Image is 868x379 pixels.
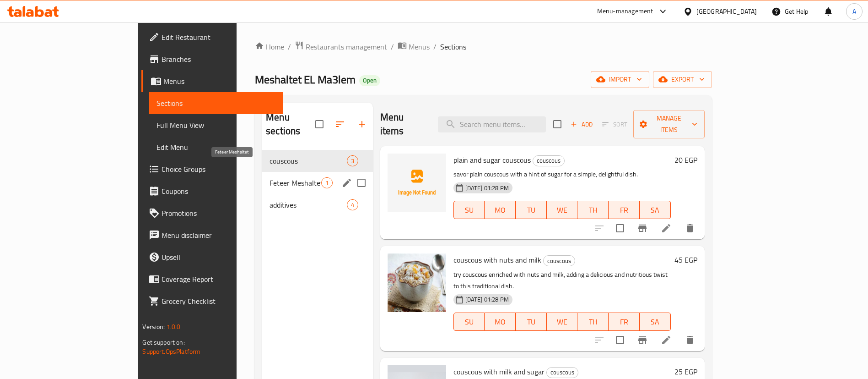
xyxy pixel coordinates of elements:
[162,32,275,43] span: Edit Restaurant
[660,74,705,85] span: export
[270,177,321,188] span: Feteer Meshaltet
[631,217,653,239] button: Branch-specific-item
[643,315,667,329] span: SA
[142,346,200,357] a: Support.OpsPlatform
[149,92,283,114] a: Sections
[156,120,275,131] span: Full Menu View
[156,98,275,109] span: Sections
[391,41,394,52] li: /
[577,313,609,331] button: TH
[149,136,283,158] a: Edit Menu
[609,313,640,331] button: FR
[453,153,531,167] span: plain and sugar couscous
[388,154,446,212] img: plain and sugar couscous
[653,71,712,88] button: export
[398,41,430,53] a: Menus
[262,172,373,194] div: Feteer Meshaltet1edit
[519,203,543,217] span: TU
[142,336,184,348] span: Get support on:
[306,41,387,52] span: Restaurants management
[262,150,373,172] div: couscous3
[631,329,653,351] button: Branch-specific-item
[453,169,671,180] p: savor plain couscous with a hint of sugar for a simple, delightful dish.
[162,54,275,65] span: Branches
[141,158,283,180] a: Choice Groups
[547,367,578,378] span: couscous
[488,203,512,217] span: MO
[577,201,609,219] button: TH
[581,203,605,217] span: TH
[696,6,757,16] div: [GEOGRAPHIC_DATA]
[149,114,283,136] a: Full Menu View
[581,315,605,329] span: TH
[462,295,512,304] span: [DATE] 01:28 PM
[547,201,578,219] button: WE
[288,41,291,52] li: /
[516,201,547,219] button: TU
[163,76,275,87] span: Menus
[533,155,564,166] span: couscous
[270,199,346,210] span: additives
[141,202,283,224] a: Promotions
[433,41,437,52] li: /
[162,164,275,175] span: Choice Groups
[609,201,640,219] button: FR
[141,180,283,202] a: Coupons
[162,296,275,307] span: Grocery Checklist
[453,313,485,331] button: SU
[156,142,275,153] span: Edit Menu
[141,48,283,70] a: Branches
[162,252,275,263] span: Upsell
[453,365,545,379] span: couscous with milk and sugar
[359,77,380,84] span: Open
[610,219,630,238] span: Select to update
[596,117,633,132] span: Select section first
[533,155,565,166] div: couscous
[453,201,485,219] button: SU
[597,6,653,17] div: Menu-management
[548,115,567,134] span: Select section
[329,113,351,135] span: Sort sections
[674,154,697,166] h6: 20 EGP
[679,329,701,351] button: delete
[458,203,481,217] span: SU
[162,230,275,241] span: Menu disclaimer
[388,253,446,312] img: couscous with nuts and milk
[640,313,671,331] button: SA
[567,117,596,132] span: Add item
[453,269,671,292] p: try couscous enriched with nuts and milk, adding a delicious and nutritious twist to this traditi...
[643,203,667,217] span: SA
[591,71,649,88] button: import
[550,315,574,329] span: WE
[612,203,636,217] span: FR
[255,41,712,53] nav: breadcrumb
[409,41,430,52] span: Menus
[661,223,672,234] a: Edit menu item
[270,155,346,166] div: couscous
[661,335,672,346] a: Edit menu item
[485,201,516,219] button: MO
[340,176,354,190] button: edit
[550,203,574,217] span: WE
[674,365,697,378] h6: 25 EGP
[322,179,332,187] span: 1
[674,253,697,266] h6: 45 EGP
[544,256,575,266] span: couscous
[321,177,333,188] div: items
[488,315,512,329] span: MO
[679,217,701,239] button: delete
[612,315,636,329] span: FR
[262,146,373,220] nav: Menu sections
[295,41,387,53] a: Restaurants management
[569,119,594,130] span: Add
[598,74,642,85] span: import
[347,155,358,166] div: items
[142,321,165,333] span: Version:
[162,186,275,197] span: Coupons
[359,75,380,86] div: Open
[641,113,697,136] span: Manage items
[519,315,543,329] span: TU
[438,116,546,132] input: search
[516,313,547,331] button: TU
